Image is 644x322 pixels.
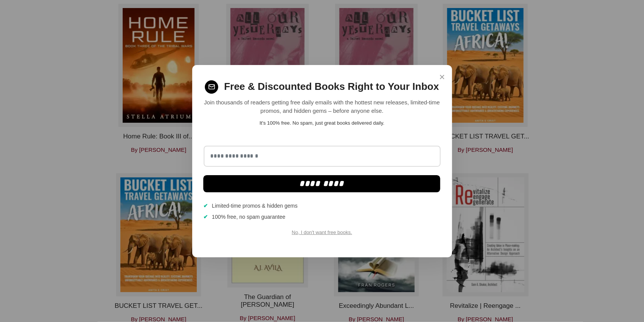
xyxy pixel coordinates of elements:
li: Limited-time promos & hidden gems [204,202,441,210]
span: ✔ [204,213,208,221]
span: ✔ [204,202,208,210]
p: Join thousands of readers getting free daily emails with the hottest new releases, limited-time p... [204,98,441,115]
p: It's 100% free. No spam, just great books delivered daily. [204,119,441,127]
li: 100% free, no spam guarantee [204,213,441,221]
h2: Free & Discounted Books Right to Your Inbox [224,81,439,93]
span: × [439,70,445,85]
a: No, I don't want free books. [292,229,352,235]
